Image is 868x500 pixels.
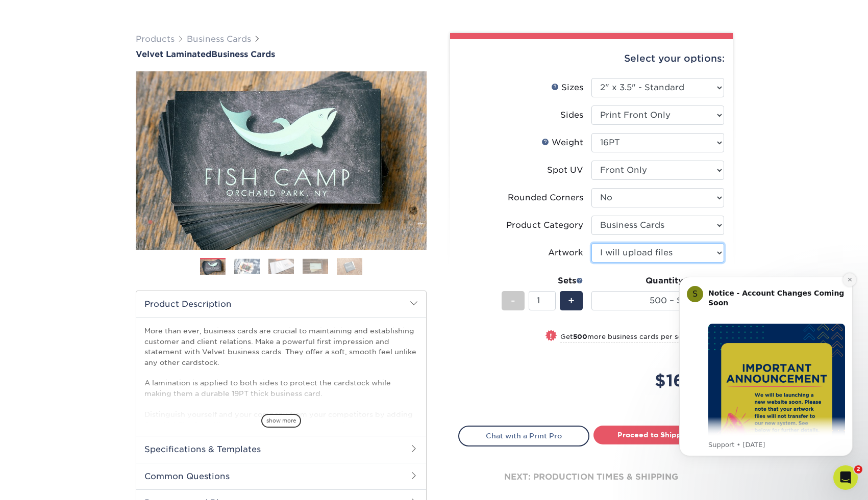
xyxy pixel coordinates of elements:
div: Product Category [506,219,583,231]
img: Business Cards 02 [234,258,260,274]
iframe: Intercom live chat [833,465,858,490]
span: 2 [854,465,862,473]
div: Artwork [548,247,583,259]
div: Sides [560,109,583,121]
img: Business Cards 01 [200,254,226,280]
div: $167.00 [599,369,724,393]
div: Select your options: [458,39,725,78]
small: Get more business cards per set for [560,333,724,343]
iframe: Google Customer Reviews [3,469,87,496]
a: Velvet LaminatedBusiness Cards [136,49,427,59]
span: show more [261,414,301,428]
iframe: Intercom notifications message [664,261,868,472]
span: - [511,293,515,308]
h2: Specifications & Templates [136,436,426,462]
div: Weight [541,137,583,149]
a: Chat with a Print Pro [458,426,589,446]
span: Velvet Laminated [136,49,211,59]
img: Business Cards 05 [337,257,362,275]
span: ! [550,331,552,341]
div: Spot UV [547,164,583,176]
img: Business Cards 03 [268,258,294,274]
div: Sets [502,275,583,287]
img: Business Cards 04 [303,258,328,274]
div: Sizes [551,82,583,94]
h2: Product Description [136,291,426,317]
a: Business Cards [187,34,251,44]
a: Proceed to Shipping [593,426,725,444]
h2: Common Questions [136,463,426,489]
a: Products [136,34,175,44]
p: More than ever, business cards are crucial to maintaining and establishing customer and client re... [144,326,418,492]
strong: 500 [573,333,587,340]
h1: Business Cards [136,49,427,59]
span: + [568,293,575,308]
div: Quantity per Set [591,275,724,287]
div: Rounded Corners [508,192,583,204]
img: Velvet Laminated 01 [136,15,427,306]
